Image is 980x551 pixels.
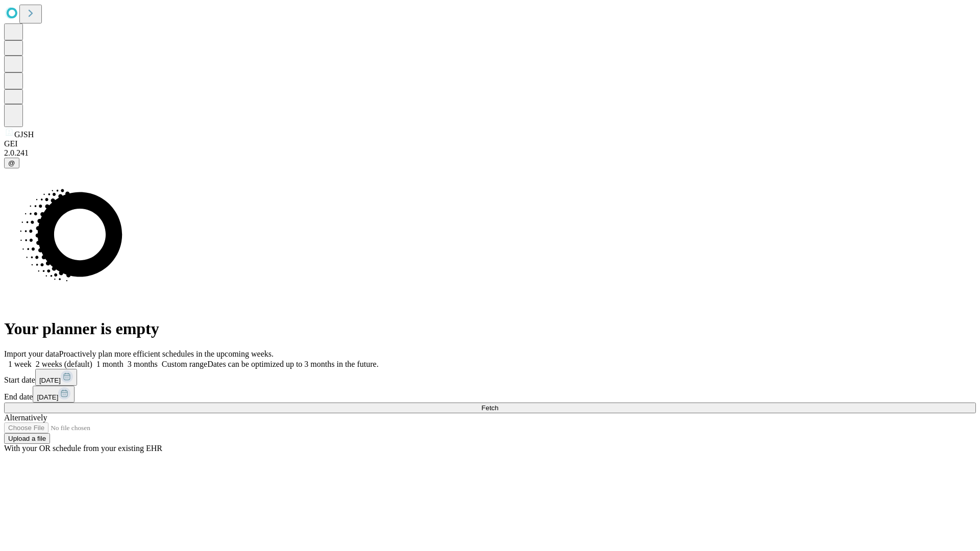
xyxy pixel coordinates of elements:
span: [DATE] [37,393,58,401]
span: 1 week [8,360,32,368]
span: GJSH [14,130,34,139]
button: @ [4,158,19,168]
div: 2.0.241 [4,148,976,158]
span: [DATE] [39,377,61,384]
span: 1 month [96,360,124,368]
span: Proactively plan more efficient schedules in the upcoming weeks. [59,349,274,358]
span: Alternatively [4,413,47,422]
span: Import your data [4,349,59,358]
button: Upload a file [4,433,50,444]
div: End date [4,386,976,403]
div: GEI [4,139,976,148]
span: With your OR schedule from your existing EHR [4,444,162,453]
button: [DATE] [33,386,75,403]
button: Fetch [4,403,976,413]
span: 3 months [128,360,158,368]
span: Custom range [162,360,207,368]
span: Fetch [481,404,498,412]
span: @ [8,159,15,167]
h1: Your planner is empty [4,319,976,338]
div: Start date [4,369,976,386]
button: [DATE] [35,369,77,386]
span: Dates can be optimized up to 3 months in the future. [207,360,378,368]
span: 2 weeks (default) [36,360,92,368]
